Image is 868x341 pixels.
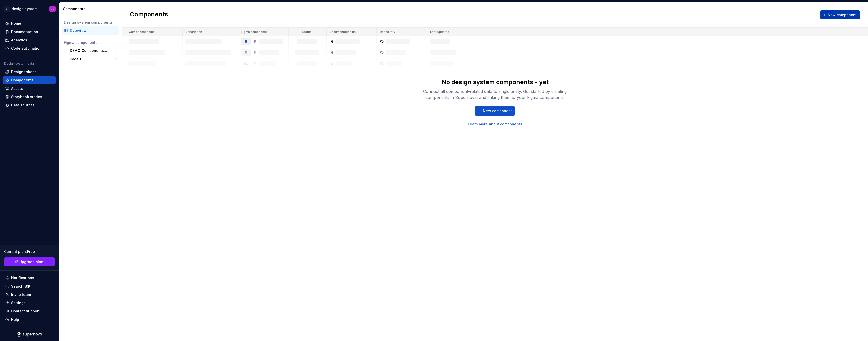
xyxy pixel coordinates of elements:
[17,332,42,337] svg: Supernova Logo
[3,291,56,299] a: Invite team
[64,40,117,45] div: Figma components
[4,62,34,66] div: Design system data
[3,44,56,52] a: Code automation
[3,68,56,76] a: Design tokens
[475,106,515,116] button: New component
[64,20,117,25] div: Design system components
[468,122,522,127] a: Learn more about components
[19,259,43,264] span: Upgrade plan
[11,284,30,289] div: Search ⌘K
[70,56,83,62] div: Page 1
[3,93,56,101] a: Storybook stories
[4,6,10,12] div: C
[3,19,56,27] a: Home
[442,78,549,86] div: No design system components - yet
[11,94,42,99] div: Storybook stories
[130,10,168,19] h2: Components
[3,76,56,84] a: Components
[483,108,512,113] span: New component
[3,28,56,36] a: Documentation
[4,257,55,266] a: Upgrade plan
[3,299,56,307] a: Settings
[70,48,107,53] div: DEMO Components repository WEb APP
[115,57,117,61] div: 1
[115,49,117,53] div: 1
[11,29,38,34] div: Documentation
[11,38,27,43] div: Analytics
[68,55,119,63] a: Page 11
[51,7,54,11] div: DE
[11,292,31,297] div: Invite team
[11,300,26,305] div: Settings
[3,101,56,109] a: Data sources
[820,10,860,19] button: New component
[11,275,34,280] div: Notifications
[11,317,19,322] div: Help
[62,26,119,35] a: Overview
[11,103,35,108] div: Data sources
[3,36,56,44] a: Analytics
[12,6,37,11] div: design system
[11,69,37,74] div: Design tokens
[3,282,56,290] button: Search ⌘K
[11,21,21,26] div: Home
[4,249,55,254] div: Current plan : Free
[3,84,56,93] a: Assets
[1,3,58,14] button: Cdesign systemDE
[63,6,120,11] div: Components
[828,12,857,17] span: New component
[3,307,56,315] button: Contact support
[11,46,42,51] div: Code automation
[11,78,34,83] div: Components
[3,274,56,282] button: Notifications
[414,88,576,100] div: Connect all component-related data to single entity. Get started by creating components in Supern...
[11,86,23,91] div: Assets
[62,47,119,55] a: DEMO Components repository WEb APP1
[11,309,40,314] div: Contact support
[70,28,117,33] div: Overview
[3,316,56,324] button: Help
